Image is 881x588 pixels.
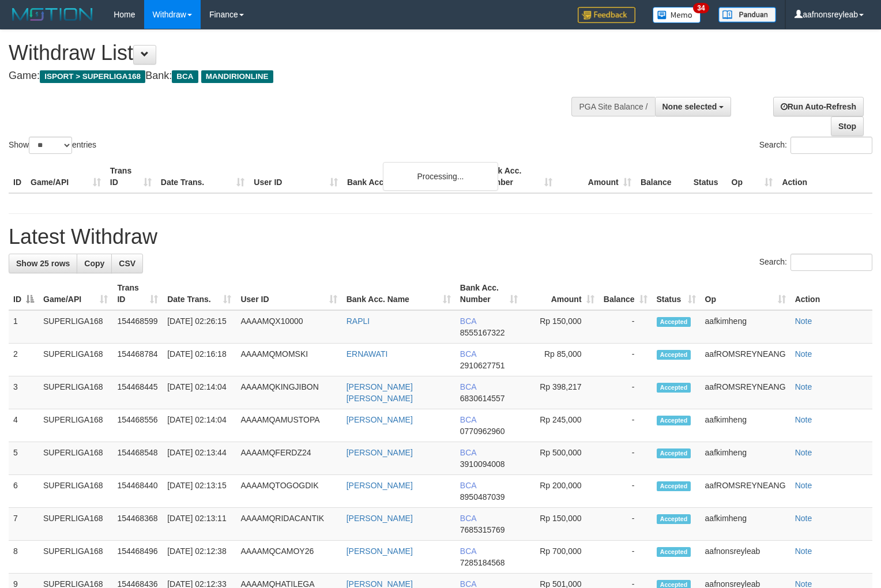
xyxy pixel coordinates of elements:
[701,344,790,376] td: aafROMSREYNEANG
[347,349,388,359] a: ERNAWATI
[9,277,39,310] th: ID: activate to sort column descending
[9,376,39,409] td: 3
[657,547,691,557] span: Accepted
[236,376,341,409] td: AAAAMQKINGJIBON
[522,475,599,508] td: Rp 200,000
[236,310,341,344] td: AAAAMQX10000
[759,254,872,271] label: Search:
[460,481,476,490] span: BCA
[718,7,776,22] img: panduan.png
[701,409,790,442] td: aafkimheng
[522,310,599,344] td: Rp 150,000
[460,546,476,556] span: BCA
[39,541,112,574] td: SUPERLIGA168
[522,277,599,310] th: Amount: activate to sort column ascending
[655,97,732,116] button: None selected
[790,137,872,154] input: Search:
[701,541,790,574] td: aafnonsreyleab
[163,442,236,475] td: [DATE] 02:13:44
[599,376,652,409] td: -
[236,475,341,508] td: AAAAMQTOGOGDIK
[112,442,163,475] td: 154468548
[599,442,652,475] td: -
[347,481,413,490] a: [PERSON_NAME]
[657,350,691,360] span: Accepted
[455,277,522,310] th: Bank Acc. Number: activate to sort column ascending
[39,409,112,442] td: SUPERLIGA168
[701,475,790,508] td: aafROMSREYNEANG
[460,492,505,502] span: Copy 8950487039 to clipboard
[662,102,717,111] span: None selected
[795,382,812,391] a: Note
[383,162,498,191] div: Processing...
[112,277,163,310] th: Trans ID: activate to sort column ascending
[657,416,691,425] span: Accepted
[77,254,112,273] a: Copy
[342,277,455,310] th: Bank Acc. Name: activate to sort column ascending
[347,546,413,556] a: [PERSON_NAME]
[26,160,106,193] th: Game/API
[236,541,341,574] td: AAAAMQCAMOY26
[236,442,341,475] td: AAAAMQFERDZ24
[460,349,476,359] span: BCA
[156,160,250,193] th: Date Trans.
[522,541,599,574] td: Rp 700,000
[236,277,341,310] th: User ID: activate to sort column ascending
[9,42,576,65] h1: Withdraw List
[777,160,872,193] th: Action
[112,376,163,409] td: 154468445
[236,508,341,541] td: AAAAMQRIDACANTIK
[460,427,505,436] span: Copy 0770962960 to clipboard
[701,277,790,310] th: Op: activate to sort column ascending
[112,508,163,541] td: 154468368
[522,376,599,409] td: Rp 398,217
[701,508,790,541] td: aafkimheng
[795,481,812,490] a: Note
[163,310,236,344] td: [DATE] 02:26:15
[9,475,39,508] td: 6
[9,137,96,154] label: Show entries
[689,160,727,193] th: Status
[795,316,812,326] a: Note
[657,383,691,393] span: Accepted
[163,475,236,508] td: [DATE] 02:13:15
[657,448,691,458] span: Accepted
[460,415,476,424] span: BCA
[163,376,236,409] td: [DATE] 02:14:04
[693,3,709,13] span: 34
[460,558,505,567] span: Copy 7285184568 to clipboard
[557,160,636,193] th: Amount
[84,259,104,268] span: Copy
[112,475,163,508] td: 154468440
[39,442,112,475] td: SUPERLIGA168
[9,160,26,193] th: ID
[460,328,505,337] span: Copy 8555167322 to clipboard
[236,409,341,442] td: AAAAMQAMUSTOPA
[201,70,273,83] span: MANDIRIONLINE
[460,525,505,534] span: Copy 7685315769 to clipboard
[701,376,790,409] td: aafROMSREYNEANG
[460,448,476,457] span: BCA
[578,7,635,23] img: Feedback.jpg
[249,160,342,193] th: User ID
[478,160,557,193] th: Bank Acc. Number
[571,97,654,116] div: PGA Site Balance /
[795,546,812,556] a: Note
[9,6,96,23] img: MOTION_logo.png
[773,97,864,116] a: Run Auto-Refresh
[460,361,505,370] span: Copy 2910627751 to clipboard
[9,225,872,248] h1: Latest Withdraw
[347,514,413,523] a: [PERSON_NAME]
[39,277,112,310] th: Game/API: activate to sort column ascending
[16,259,70,268] span: Show 25 rows
[236,344,341,376] td: AAAAMQMOMSKI
[347,415,413,424] a: [PERSON_NAME]
[112,409,163,442] td: 154468556
[460,514,476,523] span: BCA
[342,160,478,193] th: Bank Acc. Name
[599,344,652,376] td: -
[657,317,691,327] span: Accepted
[522,409,599,442] td: Rp 245,000
[9,508,39,541] td: 7
[831,116,864,136] a: Stop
